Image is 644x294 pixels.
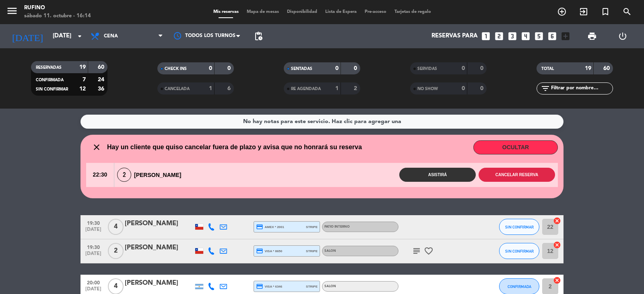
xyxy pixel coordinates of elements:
[125,278,193,288] div: [PERSON_NAME]
[79,64,86,70] strong: 19
[499,219,539,235] button: SIN CONFIRMAR
[553,276,561,284] i: cancel
[480,86,485,91] strong: 0
[291,87,321,91] span: RE AGENDADA
[473,140,558,154] button: OCULTAR
[256,223,284,230] span: amex * 2001
[256,283,263,290] i: credit_card
[83,218,103,227] span: 19:30
[83,227,103,236] span: [DATE]
[607,24,638,48] div: LOG OUT
[24,12,91,20] div: sábado 11. octubre - 16:14
[165,67,187,71] span: CHECK INS
[335,66,339,71] strong: 0
[417,67,437,71] span: SERVIDAS
[83,242,103,251] span: 19:30
[125,243,193,253] div: [PERSON_NAME]
[243,117,401,126] div: No hay notas para este servicio. Haz clic para agregar una
[324,285,336,288] span: SALON
[256,247,282,255] span: visa * 8650
[83,77,86,82] strong: 7
[6,5,18,17] i: menu
[36,78,64,82] span: CONFIRMADA
[306,249,318,254] span: stripe
[601,7,610,16] i: turned_in_not
[6,27,49,45] i: [DATE]
[83,278,103,287] span: 20:00
[125,218,193,229] div: [PERSON_NAME]
[324,225,350,228] span: PATIO INTERNO
[83,251,103,260] span: [DATE]
[117,168,131,182] span: 2
[603,66,611,71] strong: 60
[354,86,359,91] strong: 2
[86,163,114,187] span: 22:30
[541,67,554,71] span: TOTAL
[541,84,550,93] i: filter_list
[462,66,465,71] strong: 0
[291,67,312,71] span: SENTADAS
[79,86,86,92] strong: 12
[622,7,632,16] i: search
[553,241,561,249] i: cancel
[479,168,555,182] button: Cancelar reserva
[354,66,359,71] strong: 0
[92,142,101,152] i: close
[36,66,62,70] span: RESERVADAS
[618,31,627,41] i: power_settings_new
[534,31,544,41] i: looks_5
[104,33,118,39] span: Cena
[560,31,571,41] i: add_box
[75,31,85,41] i: arrow_drop_down
[505,225,534,229] span: SIN CONFIRMAR
[227,66,232,71] strong: 0
[481,31,491,41] i: looks_one
[361,10,390,14] span: Pre-acceso
[98,77,106,82] strong: 24
[107,142,362,152] span: Hay un cliente que quiso cancelar fuera de plazo y avisa que no honrará su reserva
[283,10,321,14] span: Disponibilidad
[399,168,476,182] button: Asistirá
[424,246,433,256] i: favorite_border
[108,219,124,235] span: 4
[256,247,263,255] i: credit_card
[108,243,124,259] span: 2
[306,284,318,289] span: stripe
[209,86,212,91] strong: 1
[520,31,531,41] i: looks_4
[227,86,232,91] strong: 6
[553,217,561,225] i: cancel
[507,31,518,41] i: looks_3
[114,168,188,182] div: [PERSON_NAME]
[557,7,567,16] i: add_circle_outline
[98,64,106,70] strong: 60
[6,5,18,20] button: menu
[98,86,106,92] strong: 36
[306,224,318,230] span: stripe
[254,31,263,41] span: pending_actions
[24,4,91,12] div: Rufino
[36,87,68,91] span: SIN CONFIRMAR
[587,31,597,41] span: print
[390,10,435,14] span: Tarjetas de regalo
[494,31,504,41] i: looks_two
[417,87,438,91] span: NO SHOW
[480,66,485,71] strong: 0
[462,86,465,91] strong: 0
[256,223,263,230] i: credit_card
[505,249,534,253] span: SIN CONFIRMAR
[243,10,283,14] span: Mapa de mesas
[335,86,339,91] strong: 1
[585,66,591,71] strong: 19
[431,33,478,40] span: Reservas para
[321,10,361,14] span: Lista de Espera
[209,10,243,14] span: Mis reservas
[499,243,539,259] button: SIN CONFIRMAR
[550,84,613,93] input: Filtrar por nombre...
[412,246,421,256] i: subject
[324,249,336,253] span: SALON
[508,284,531,289] span: CONFIRMADA
[165,87,190,91] span: CANCELADA
[579,7,588,16] i: exit_to_app
[256,283,282,290] span: visa * 6346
